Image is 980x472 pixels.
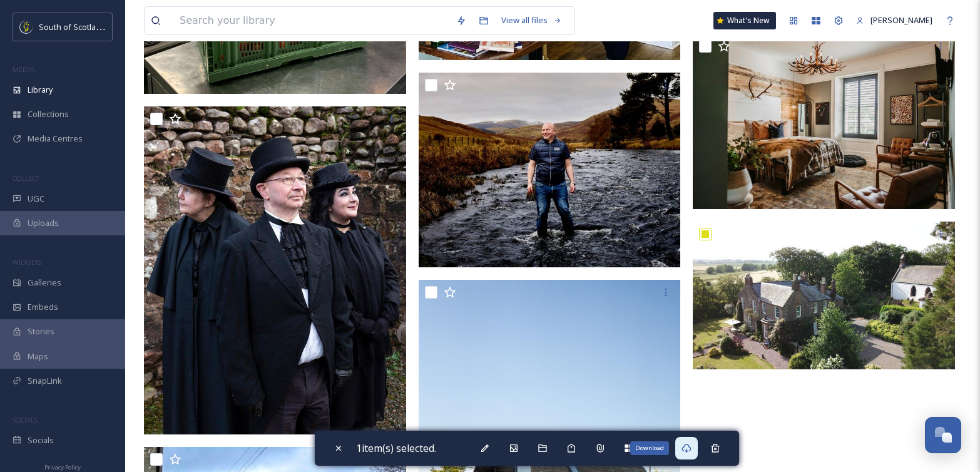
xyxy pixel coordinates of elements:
[28,326,54,337] span: Stories
[28,133,83,145] span: Media Centres
[713,12,776,29] a: What's New
[356,441,436,455] span: 1 item(s) selected.
[28,434,54,446] span: Socials
[13,173,39,183] span: COLLECT
[495,8,568,33] a: View all files
[850,8,939,33] a: [PERSON_NAME]
[20,21,33,33] img: images.jpeg
[28,193,44,205] span: UGC
[39,21,181,33] span: South of Scotland Destination Alliance
[630,441,669,455] div: Download
[28,108,69,120] span: Collections
[419,73,681,267] img: tvb-stewart.jpeg
[13,64,34,74] span: MEDIA
[28,217,59,229] span: Uploads
[693,222,955,369] img: applegarth-2.jpeg
[28,301,58,313] span: Embeds
[44,463,81,471] span: Privacy Policy
[28,375,62,387] span: SnapLink
[173,7,450,34] input: Search your library
[13,257,41,267] span: WIDGETS
[925,417,961,453] button: Open Chat
[870,14,932,26] span: [PERSON_NAME]
[13,415,38,424] span: SOCIALS
[144,106,406,434] img: mostlyghostly.jpg
[28,277,61,289] span: Galleries
[28,351,48,362] span: Maps
[28,84,53,96] span: Library
[693,34,955,209] img: murray arms.jpeg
